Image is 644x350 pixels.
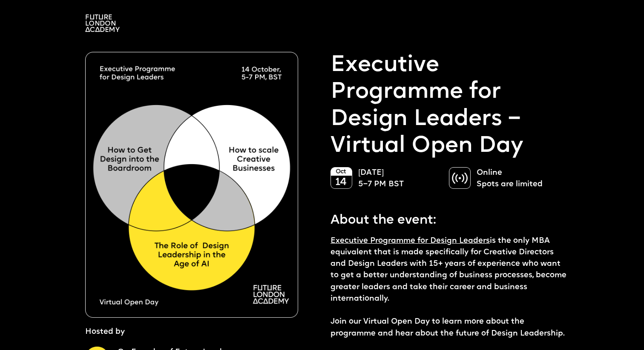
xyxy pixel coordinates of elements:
p: Online Spots are limited [477,167,559,190]
p: [DATE] 5–7 PM BST [358,167,440,190]
a: Executive Programme for Design Leaders [331,237,490,245]
p: Executive Programme for Design Leaders – Virtual Open Day [331,52,567,160]
p: Hosted by [85,326,125,338]
p: About the event: [331,206,567,230]
p: is the only MBA equivalent that is made specifically for Creative Directors and Design Leaders wi... [331,235,567,339]
img: A logo saying in 3 lines: Future London Academy [85,14,120,32]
